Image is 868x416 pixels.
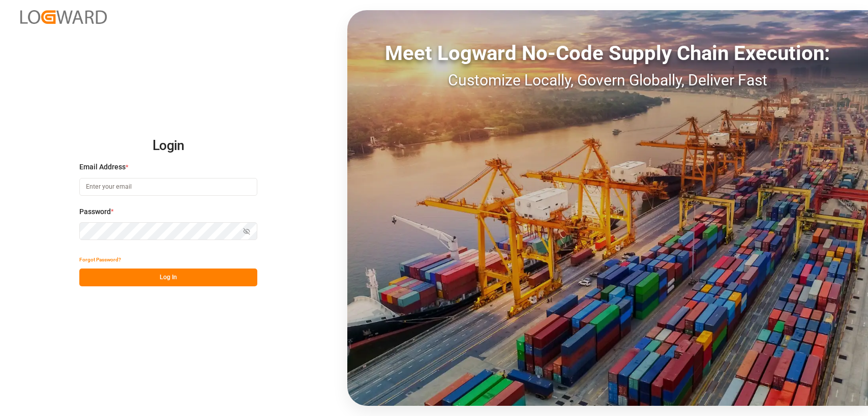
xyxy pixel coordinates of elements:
button: Forgot Password? [79,251,121,269]
div: Customize Locally, Govern Globally, Deliver Fast [347,69,868,92]
span: Email Address [79,162,126,172]
span: Password [79,206,111,217]
div: Meet Logward No-Code Supply Chain Execution: [347,38,868,69]
h2: Login [79,130,257,162]
input: Enter your email [79,178,257,196]
button: Log In [79,269,257,286]
img: Logward_new_orange.png [20,10,107,24]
